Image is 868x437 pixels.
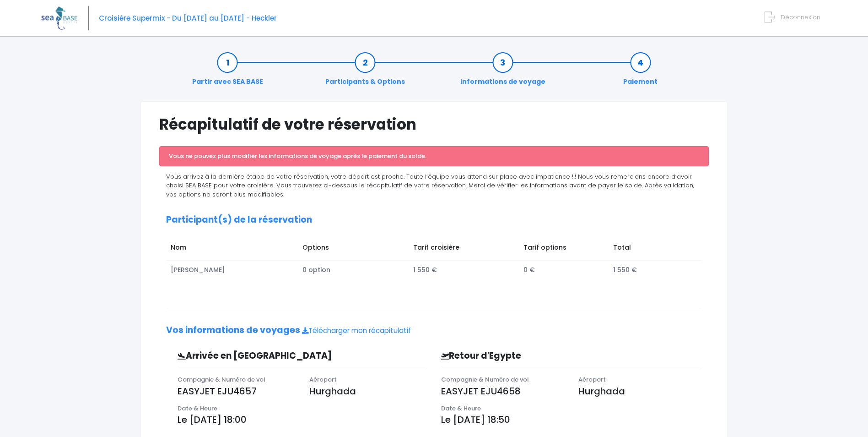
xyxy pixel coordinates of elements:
p: Hurghada [578,384,702,398]
span: Vous arrivez à la dernière étape de votre réservation, votre départ est proche. Toute l’équipe vo... [166,172,694,199]
p: Hurghada [309,384,427,398]
p: EASYJET EJU4658 [441,384,565,398]
div: Vous ne pouvez plus modifier les informations de voyage après le paiement du solde. [159,146,709,166]
span: Croisière Supermix - Du [DATE] au [DATE] - Heckler [99,13,277,23]
h3: Arrivée en [GEOGRAPHIC_DATA] [171,351,368,361]
p: Le [DATE] 18:50 [441,413,702,426]
td: 1 550 € [409,260,519,279]
h3: Retour d'Egypte [434,351,640,361]
td: Tarif croisière [409,238,519,260]
span: Date & Heure [441,404,481,413]
h1: Récapitulatif de votre réservation [159,115,709,133]
td: Options [298,238,409,260]
span: Aéroport [309,375,337,384]
td: Total [609,238,693,260]
span: Compagnie & Numéro de vol [441,375,529,384]
p: Le [DATE] 18:00 [178,413,427,426]
p: EASYJET EJU4657 [178,384,296,398]
td: Nom [166,238,298,260]
span: Date & Heure [178,404,217,413]
a: Participants & Options [321,58,410,87]
span: Compagnie & Numéro de vol [178,375,265,384]
a: Paiement [619,58,662,87]
td: 1 550 € [609,260,693,279]
td: Tarif options [519,238,609,260]
a: Télécharger mon récapitulatif [302,326,411,335]
span: 0 option [302,265,330,274]
td: 0 € [519,260,609,279]
span: Aéroport [578,375,606,384]
span: Déconnexion [781,13,820,22]
a: Partir avec SEA BASE [188,58,268,87]
a: Informations de voyage [456,58,550,87]
h2: Vos informations de voyages [166,325,702,336]
h2: Participant(s) de la réservation [166,215,702,225]
td: [PERSON_NAME] [166,260,298,279]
